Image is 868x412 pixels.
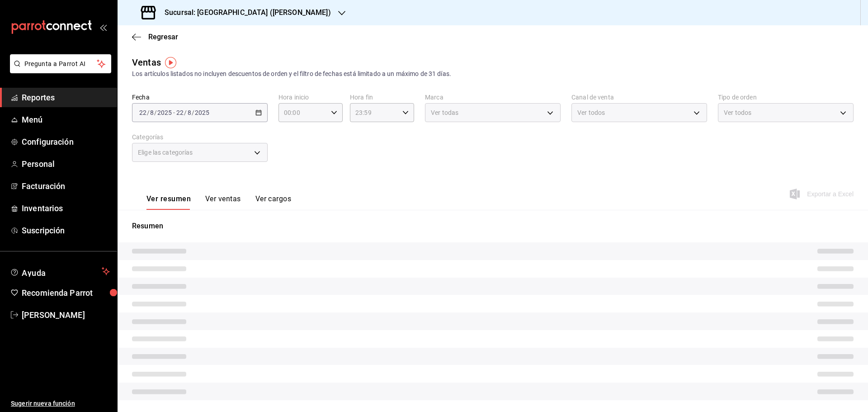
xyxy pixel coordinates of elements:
span: Menú [22,114,110,126]
span: Configuración [22,136,110,148]
span: Inventarios [22,202,110,214]
span: Suscripción [22,224,110,237]
span: Elige las categorías [138,148,193,157]
span: Regresar [148,33,178,41]
input: -- [139,109,147,116]
label: Canal de venta [571,94,707,100]
div: Los artículos listados no incluyen descuentos de orden y el filtro de fechas está limitado a un m... [132,69,854,79]
span: Ver todos [577,108,605,117]
span: - [173,109,175,116]
span: [PERSON_NAME] [22,309,110,321]
span: Pregunta a Parrot AI [24,59,97,69]
a: Pregunta a Parrot AI [6,66,111,75]
span: / [147,109,150,116]
button: Regresar [132,33,178,41]
input: -- [187,109,192,116]
span: Recomienda Parrot [22,287,110,299]
input: -- [150,109,154,116]
label: Categorías [132,134,268,140]
div: Ventas [132,56,161,69]
span: Personal [22,158,110,170]
span: Facturación [22,180,110,192]
span: Ver todas [431,108,458,117]
span: Reportes [22,91,110,104]
p: Resumen [132,221,854,232]
span: / [154,109,157,116]
span: Ayuda [22,266,98,277]
label: Hora inicio [278,94,343,100]
button: Pregunta a Parrot AI [10,54,111,73]
span: / [192,109,194,116]
img: Tooltip marker [165,57,176,68]
button: Ver ventas [205,194,241,210]
button: open_drawer_menu [99,24,107,31]
div: navigation tabs [146,194,291,210]
label: Fecha [132,94,268,100]
label: Tipo de orden [718,94,854,100]
button: Ver resumen [146,194,191,210]
button: Ver cargos [255,194,292,210]
input: ---- [194,109,210,116]
label: Hora fin [350,94,414,100]
span: Ver todos [724,108,751,117]
span: / [184,109,187,116]
h3: Sucursal: [GEOGRAPHIC_DATA] ([PERSON_NAME]) [157,7,331,18]
input: ---- [157,109,172,116]
input: -- [176,109,184,116]
label: Marca [425,94,561,100]
span: Sugerir nueva función [11,399,110,408]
